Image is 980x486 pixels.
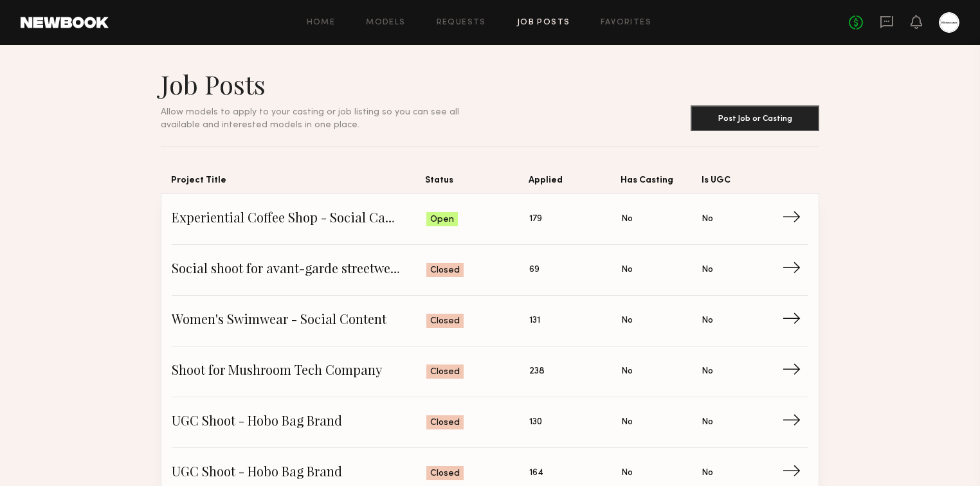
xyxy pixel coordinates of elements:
[782,210,808,229] span: →
[172,464,426,483] span: UGC Shoot - Hobo Bag Brand
[172,311,426,330] span: Women's Swimwear - Social Content
[782,311,808,330] span: →
[782,362,808,381] span: →
[425,173,529,194] span: Status
[621,466,633,480] span: No
[161,108,459,129] span: Allow models to apply to your casting or job listing so you can see all available and interested ...
[621,263,633,277] span: No
[702,212,713,226] span: No
[172,346,808,397] a: Shoot for Mushroom Tech CompanyClosed238NoNo→
[601,19,651,27] a: Favorites
[621,364,633,379] span: No
[702,314,713,328] span: No
[172,413,426,432] span: UGC Shoot - Hobo Bag Brand
[172,245,808,296] a: Social shoot for avant-garde streetwear brandClosed69NoNo→
[430,264,460,277] span: Closed
[621,415,633,429] span: No
[529,173,621,194] span: Applied
[702,415,713,429] span: No
[172,296,808,346] a: Women's Swimwear - Social ContentClosed131NoNo→
[621,212,633,226] span: No
[529,212,542,226] span: 179
[702,173,783,194] span: Is UGC
[171,173,425,194] span: Project Title
[782,260,808,280] span: →
[517,19,570,27] a: Job Posts
[529,466,543,480] span: 164
[529,263,540,277] span: 69
[691,105,819,131] button: Post Job or Casting
[161,68,490,100] h1: Job Posts
[621,173,702,194] span: Has Casting
[782,413,808,432] span: →
[437,19,486,27] a: Requests
[172,194,808,245] a: Experiential Coffee Shop - Social CampaignOpen179NoNo→
[307,19,336,27] a: Home
[172,397,808,448] a: UGC Shoot - Hobo Bag BrandClosed130NoNo→
[172,260,426,280] span: Social shoot for avant-garde streetwear brand
[430,467,460,480] span: Closed
[430,366,460,379] span: Closed
[430,315,460,328] span: Closed
[430,213,454,226] span: Open
[172,362,426,381] span: Shoot for Mushroom Tech Company
[529,314,540,328] span: 131
[702,263,713,277] span: No
[621,314,633,328] span: No
[529,364,545,379] span: 238
[529,415,542,429] span: 130
[366,19,405,27] a: Models
[430,417,460,429] span: Closed
[702,466,713,480] span: No
[702,364,713,379] span: No
[172,210,426,229] span: Experiential Coffee Shop - Social Campaign
[782,464,808,483] span: →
